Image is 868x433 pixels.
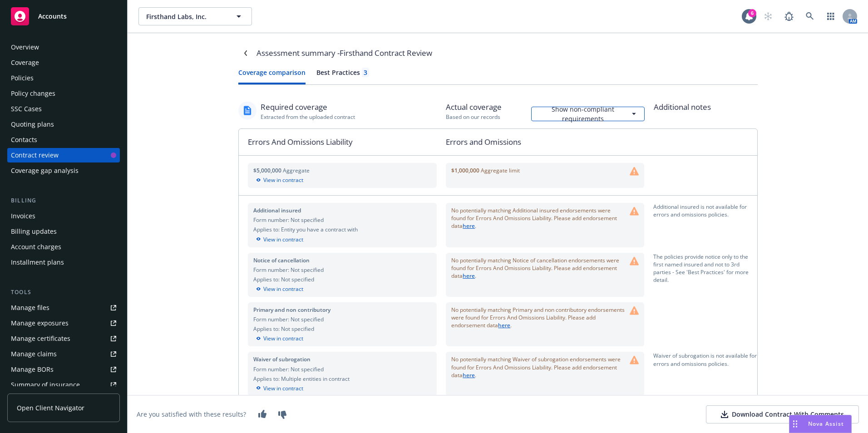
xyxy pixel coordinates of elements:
[11,224,57,239] div: Billing updates
[7,133,120,147] a: Contacts
[11,240,61,254] div: Account charges
[256,47,432,59] div: Assessment summary - Firsthand Contract Review
[808,420,844,428] span: Nova Assist
[653,253,757,297] div: The policies provide notice only to the first named insured and not to 3rd parties - See 'Best Pr...
[721,410,844,419] div: Download Contract With Comments
[11,362,54,377] div: Manage BORs
[137,410,246,419] div: Are you satisfied with these results?
[253,384,432,393] div: View in contract
[789,415,801,433] div: Drag to move
[801,7,819,25] a: Search
[7,55,120,70] a: Coverage
[11,331,70,346] div: Manage certificates
[7,362,120,377] a: Manage BORs
[261,101,355,113] div: Required coverage
[446,101,502,113] div: Actual coverage
[654,101,758,113] div: Additional notes
[253,236,432,244] div: View in contract
[253,365,432,373] div: Form number: Not specified
[7,316,120,330] a: Manage exposures
[11,378,80,392] div: Summary of insurance
[446,113,502,121] div: Based on our records
[364,68,367,77] div: 3
[253,315,432,323] div: Form number: Not specified
[253,285,432,293] div: View in contract
[253,167,283,174] span: $5,000,000
[789,415,852,433] button: Nova Assist
[7,40,120,54] a: Overview
[283,167,310,174] span: Aggregate
[451,167,479,174] span: $1,000,000
[7,224,120,239] a: Billing updates
[7,288,120,297] div: Tools
[446,129,653,155] div: Errors and Omissions
[7,163,120,178] a: Coverage gap analysis
[748,9,756,17] div: 6
[316,68,369,77] div: Best Practices
[7,102,120,116] a: SSC Cases
[653,203,757,247] div: Additional insured is not available for errors and omissions policies.
[653,352,757,396] div: Waiver of subrogation is not available for errors and omissions policies.
[253,266,432,274] div: Form number: Not specified
[7,331,120,346] a: Manage certificates
[253,226,432,233] div: Applies to: Entity you have a contract with
[38,13,67,20] span: Accounts
[11,86,55,101] div: Policy changes
[11,117,54,132] div: Quoting plans
[7,378,120,392] a: Summary of insurance
[498,321,510,329] a: here
[463,222,475,230] a: here
[253,256,432,264] div: Notice of cancellation
[780,7,798,25] a: Report a Bug
[11,133,37,147] div: Contacts
[11,163,79,178] div: Coverage gap analysis
[7,148,120,162] a: Contract review
[11,255,64,270] div: Installment plans
[481,167,520,174] span: Aggregate limit
[451,207,626,230] span: No potentially matching Additional insured endorsements were found for Errors And Omissions Liabi...
[138,7,252,25] button: Firsthand Labs, Inc.
[11,55,39,70] div: Coverage
[11,316,69,330] div: Manage exposures
[253,276,432,283] div: Applies to: Not specified
[11,102,42,116] div: SSC Cases
[253,355,432,363] div: Waiver of subrogation
[11,148,59,162] div: Contract review
[253,306,432,314] div: Primary and non contributory
[261,113,355,121] div: Extracted from the uploaded contract
[253,335,432,343] div: View in contract
[463,272,475,280] a: here
[759,7,777,25] a: Start snowing
[7,240,120,254] a: Account charges
[11,209,35,223] div: Invoices
[253,207,432,214] div: Additional insured
[463,371,475,379] a: here
[7,4,120,29] a: Accounts
[11,40,39,54] div: Overview
[7,71,120,85] a: Policies
[253,216,432,224] div: Form number: Not specified
[7,300,120,315] a: Manage files
[7,117,120,132] a: Quoting plans
[7,196,120,205] div: Billing
[253,375,432,383] div: Applies to: Multiple entities in contract
[11,347,57,361] div: Manage claims
[7,209,120,223] a: Invoices
[7,255,120,270] a: Installment plans
[822,7,840,25] a: Switch app
[11,71,34,85] div: Policies
[238,68,306,84] button: Coverage comparison
[451,256,626,280] span: No potentially matching Notice of cancellation endorsements were found for Errors And Omissions L...
[253,176,432,184] div: View in contract
[706,405,859,423] button: Download Contract With Comments
[239,129,446,155] div: Errors And Omissions Liability
[146,12,225,21] span: Firsthand Labs, Inc.
[7,347,120,361] a: Manage claims
[11,300,49,315] div: Manage files
[253,325,432,333] div: Applies to: Not specified
[17,403,84,413] span: Open Client Navigator
[238,46,253,60] a: Navigate back
[451,306,626,329] span: No potentially matching Primary and non contributory endorsements were found for Errors And Omiss...
[7,86,120,101] a: Policy changes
